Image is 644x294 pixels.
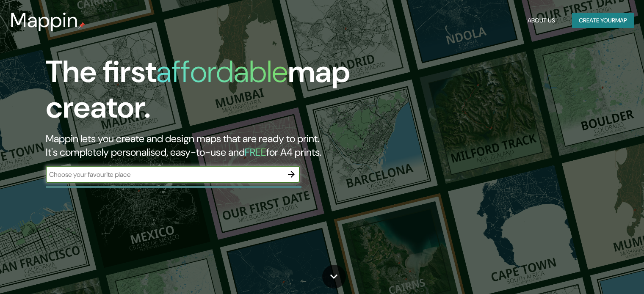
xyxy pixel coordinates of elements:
button: Create yourmap [572,13,634,28]
h2: Mappin lets you create and design maps that are ready to print. It's completely personalised, eas... [46,132,368,159]
input: Choose your favourite place [46,170,283,179]
h3: Mappin [10,8,78,32]
h1: The first map creator. [46,54,368,132]
h1: affordable [156,52,288,91]
img: mappin-pin [78,22,85,29]
button: About Us [524,13,558,28]
h5: FREE [245,146,266,159]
